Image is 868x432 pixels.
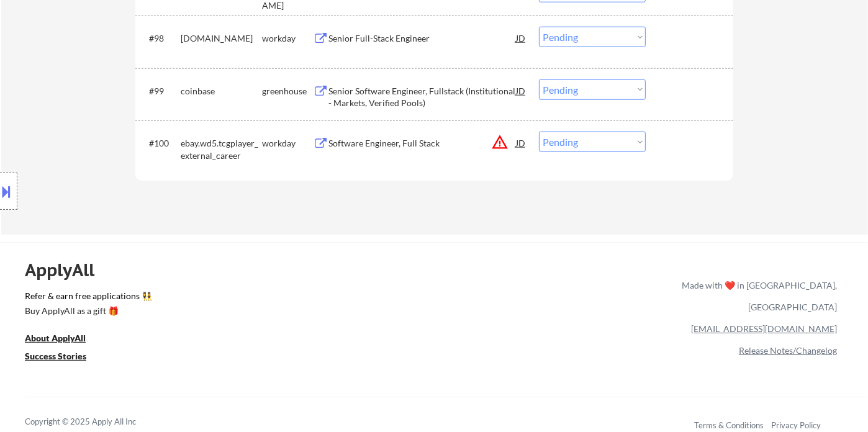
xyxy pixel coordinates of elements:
div: #98 [149,32,171,45]
a: [EMAIL_ADDRESS][DOMAIN_NAME] [691,323,837,334]
div: Senior Software Engineer, Fullstack (Institutional - Markets, Verified Pools) [328,85,516,109]
a: Success Stories [25,350,103,366]
a: About ApplyAll [25,332,103,348]
a: Terms & Conditions [694,420,764,430]
div: greenhouse [262,85,313,97]
a: Release Notes/Changelog [739,345,837,356]
div: Made with ❤️ in [GEOGRAPHIC_DATA], [GEOGRAPHIC_DATA] [677,274,837,318]
a: Refer & earn free applications 👯‍♀️ [25,292,422,305]
div: Copyright © 2025 Apply All Inc [25,416,168,428]
div: workday [262,137,313,150]
a: Privacy Policy [771,420,821,430]
div: Software Engineer, Full Stack [328,137,516,150]
a: Buy ApplyAll as a gift 🎁 [25,305,149,320]
div: JD [515,79,527,102]
div: [DOMAIN_NAME] [181,32,262,45]
u: About ApplyAll [25,333,86,343]
u: Success Stories [25,351,86,361]
div: JD [515,132,527,154]
div: Buy ApplyAll as a gift 🎁 [25,307,149,315]
div: Senior Full-Stack Engineer [328,32,516,45]
div: JD [515,27,527,49]
button: warning_amber [491,133,509,151]
div: workday [262,32,313,45]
